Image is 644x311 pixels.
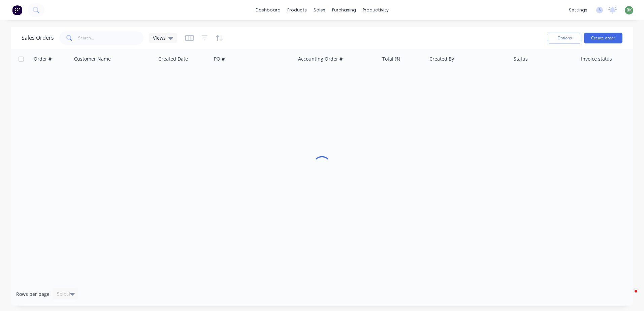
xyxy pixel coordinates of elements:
span: Views [153,34,166,41]
div: products [284,5,310,15]
div: settings [566,5,591,15]
div: sales [310,5,329,15]
div: Created By [429,56,454,62]
button: Options [548,33,581,43]
div: Customer Name [74,56,111,62]
div: PO # [214,56,225,62]
img: Factory [12,5,22,15]
a: dashboard [252,5,284,15]
div: Status [514,56,528,62]
div: Created Date [158,56,188,62]
h1: Sales Orders [22,35,54,41]
iframe: Intercom live chat [621,288,637,304]
div: Accounting Order # [298,56,343,62]
div: Order # [34,56,52,62]
div: Select... [57,290,74,297]
div: Invoice status [581,56,612,62]
input: Search... [78,31,144,45]
span: BK [626,7,632,13]
button: Create order [584,33,622,43]
div: Total ($) [382,56,400,62]
div: productivity [359,5,392,15]
span: Rows per page [16,291,50,298]
div: purchasing [329,5,359,15]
